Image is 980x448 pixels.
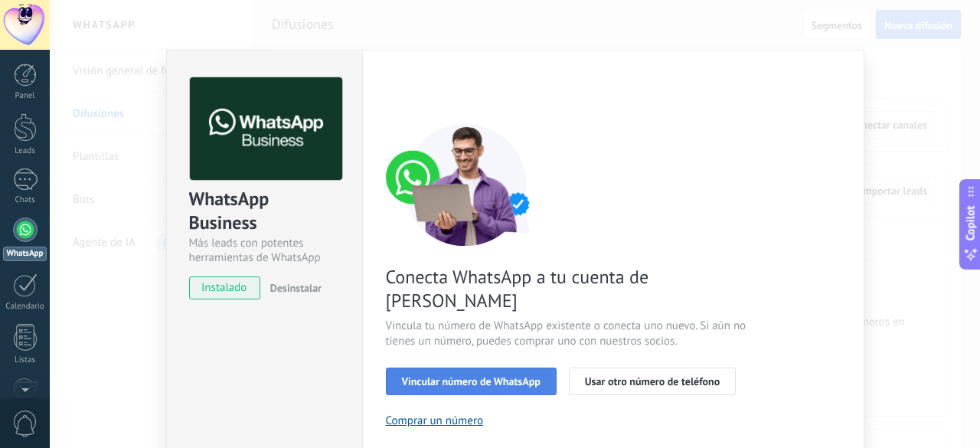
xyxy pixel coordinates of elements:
[3,91,47,101] div: Panel
[264,276,322,299] button: Desinstalar
[190,276,260,299] span: instalado
[386,414,484,428] button: Comprar un número
[190,77,342,181] img: logo_main.png
[386,319,750,349] span: Vincula tu número de WhatsApp existente o conecta uno nuevo. Si aún no tienes un número, puedes c...
[963,205,978,240] span: Copilot
[569,368,736,395] button: Usar otro número de teléfono
[189,187,340,236] div: WhatsApp Business
[386,368,557,395] button: Vincular número de WhatsApp
[3,355,47,365] div: Listas
[3,247,47,261] div: WhatsApp
[585,376,720,387] span: Usar otro número de teléfono
[3,302,47,312] div: Calendario
[189,236,340,265] div: Más leads con potentes herramientas de WhatsApp
[402,376,541,387] span: Vincular número de WhatsApp
[3,195,47,205] div: Chats
[270,281,322,295] span: Desinstalar
[386,123,547,246] img: connect number
[3,146,47,156] div: Leads
[386,265,750,312] span: Conecta WhatsApp a tu cuenta de [PERSON_NAME]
